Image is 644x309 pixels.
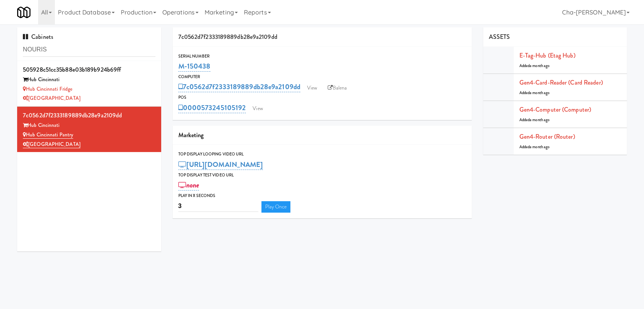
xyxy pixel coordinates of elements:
[178,159,263,170] a: [URL][DOMAIN_NAME]
[23,141,80,148] a: [GEOGRAPHIC_DATA]
[519,90,550,96] span: Added
[530,117,549,123] span: a month ago
[519,144,550,150] span: Added
[178,94,466,101] div: POS
[23,85,72,93] a: Hub Cincinnati Fridge
[23,75,155,85] div: Hub Cincinnati
[23,94,80,102] a: [GEOGRAPHIC_DATA]
[530,63,549,69] span: a month ago
[530,90,549,96] span: a month ago
[23,110,155,121] div: 7c0562d7f2333189889db28e9a2109dd
[23,131,73,139] a: Hub Cincinnati Pantry
[489,32,510,41] span: ASSETS
[17,107,161,152] li: 7c0562d7f2333189889db28e9a2109ddHub Cincinnati Hub Cincinnati Pantry[GEOGRAPHIC_DATA]
[178,102,246,113] a: 0000573245105192
[178,171,466,179] div: Top Display Test Video Url
[303,82,321,94] a: View
[519,117,550,123] span: Added
[23,121,155,130] div: Hub Cincinnati
[178,180,199,191] a: none
[530,144,549,150] span: a month ago
[261,201,291,213] a: Play Once
[178,61,211,72] a: M-150438
[178,150,466,158] div: Top Display Looping Video Url
[519,132,575,141] a: Gen4-router (Router)
[519,105,591,114] a: Gen4-computer (Computer)
[23,32,53,41] span: Cabinets
[178,53,466,60] div: Serial Number
[178,82,300,92] a: 7c0562d7f2333189889db28e9a2109dd
[173,27,472,47] div: 7c0562d7f2333189889db28e9a2109dd
[519,78,603,87] a: Gen4-card-reader (Card Reader)
[178,192,466,200] div: Play in X seconds
[324,82,351,94] a: Balena
[17,61,161,107] li: 505928c51cc35b88e03b189b924b69ffHub Cincinnati Hub Cincinnati Fridge[GEOGRAPHIC_DATA]
[178,131,204,139] span: Marketing
[23,64,155,75] div: 505928c51cc35b88e03b189b924b69ff
[23,43,155,57] input: Search cabinets
[249,103,266,114] a: View
[519,51,575,60] a: E-tag-hub (Etag Hub)
[178,73,466,81] div: Computer
[17,6,30,19] img: Micromart
[519,63,550,69] span: Added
